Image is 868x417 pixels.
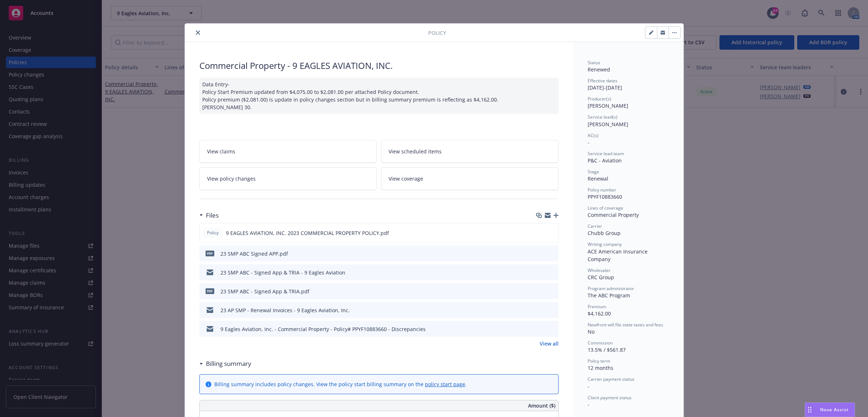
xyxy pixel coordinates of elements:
span: 13.5% / $561.87 [588,346,626,353]
button: close [194,28,202,37]
div: 9 Eagles Aviation, Inc. - Commercial Property - Policy# PPYF10883660 - Discrepancies [220,325,426,333]
button: preview file [549,229,555,237]
span: Program administrator [588,285,634,292]
span: $4,162.00 [588,310,611,317]
span: 9 EAGLES AVIATION, INC. 2023 COMMERCIAL PROPERTY POLICY.pdf [226,229,389,237]
span: [PERSON_NAME] [588,102,628,109]
span: Commission [588,340,613,346]
div: Billing summary includes policy changes. View the policy start billing summary on the . [214,380,467,388]
span: pdf [206,251,214,256]
span: Commercial Property [588,211,639,218]
span: Service lead team [588,150,624,157]
div: 23 SMP ABC - Signed App & TRIA - 9 Eagles Aviation [220,269,345,276]
a: View scheduled items [381,140,559,163]
button: preview file [549,250,556,257]
button: download file [538,288,543,295]
span: Chubb Group [588,230,621,236]
span: Client payment status [588,395,632,401]
span: AC(s) [588,132,599,139]
div: 23 SMP ABC Signed APP.pdf [220,250,288,257]
span: Amount ($) [528,402,555,409]
div: Commercial Property - 9 EAGLES AVIATION, INC. [199,59,559,72]
span: View coverage [389,175,423,182]
span: View claims [207,148,235,155]
span: - [588,139,589,146]
span: Policy number [588,187,616,193]
div: Drag to move [805,403,814,417]
button: download file [538,269,543,276]
span: Renewed [588,66,610,73]
a: View all [540,340,559,347]
button: download file [538,325,543,333]
a: View policy changes [199,167,377,190]
button: download file [538,250,543,257]
button: preview file [549,325,556,333]
span: View policy changes [207,175,256,182]
span: Policy [206,230,220,236]
span: Effective dates [588,78,617,84]
span: Policy term [588,358,610,364]
button: preview file [549,269,556,276]
span: Wholesaler [588,267,611,273]
button: preview file [549,306,556,314]
div: 23 SMP ABC - Signed App & TRIA.pdf [220,288,309,295]
span: Premium [588,304,606,310]
div: 23 AP SMP - Renewal Invoices - 9 Eagles Aviation, Inc. [220,306,350,314]
span: Producer(s) [588,96,611,102]
h3: Billing summary [206,359,251,368]
span: Carrier payment status [588,376,634,382]
span: 12 months [588,364,613,371]
span: Stage [588,169,599,175]
h3: Files [206,211,219,220]
span: - [588,383,589,390]
span: Policy [428,29,446,37]
button: download file [537,229,543,237]
span: View scheduled items [389,148,442,155]
span: CRC Group [588,274,614,281]
span: P&C - Aviation [588,157,622,164]
div: Billing summary [199,359,251,368]
span: Service lead(s) [588,114,617,120]
span: Renewal [588,175,608,182]
a: View claims [199,140,377,163]
span: Nova Assist [820,406,849,413]
button: Nova Assist [805,402,855,417]
span: Newfront will file state taxes and fees [588,322,663,328]
span: pdf [206,288,214,294]
span: [PERSON_NAME] [588,121,628,128]
a: View coverage [381,167,559,190]
span: ACE American Insurance Company [588,248,649,263]
span: The ABC Program [588,292,630,299]
span: - [588,401,589,408]
span: Lines of coverage [588,205,623,211]
span: Status [588,59,600,66]
div: Data Entry- Policy Start Premium updated from $4,075.00 to $2,081.00 per attached Policy document... [199,78,559,114]
span: No [588,328,595,335]
button: download file [538,306,543,314]
span: PPYF10883660 [588,193,622,200]
div: [DATE] - [DATE] [588,78,669,91]
button: preview file [549,288,556,295]
span: Writing company [588,241,622,247]
div: Files [199,211,219,220]
a: policy start page [425,381,465,388]
span: Carrier [588,223,602,229]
